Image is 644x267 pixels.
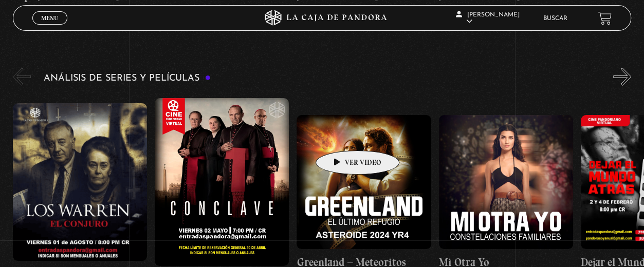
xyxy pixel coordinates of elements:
h3: Análisis de series y películas [44,73,211,83]
a: View your shopping cart [598,11,612,25]
a: Buscar [543,15,567,22]
button: Previous [13,68,31,86]
span: Menu [41,15,58,21]
span: [PERSON_NAME] [456,12,520,25]
button: Next [613,68,631,86]
span: Cerrar [38,24,62,31]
